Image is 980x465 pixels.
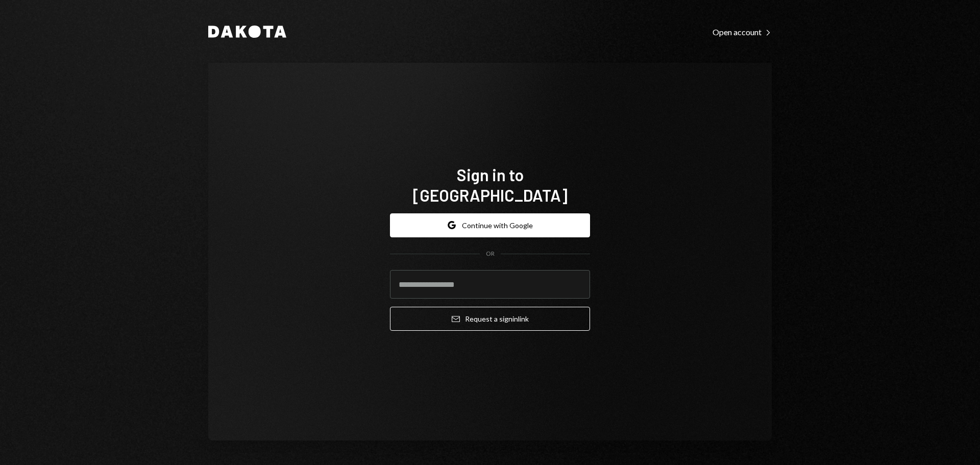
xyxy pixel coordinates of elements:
a: Open account [713,26,772,37]
div: Open account [713,27,772,37]
h1: Sign in to [GEOGRAPHIC_DATA] [390,164,590,205]
div: OR [486,250,495,258]
button: Request a signinlink [390,307,590,331]
button: Continue with Google [390,213,590,237]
